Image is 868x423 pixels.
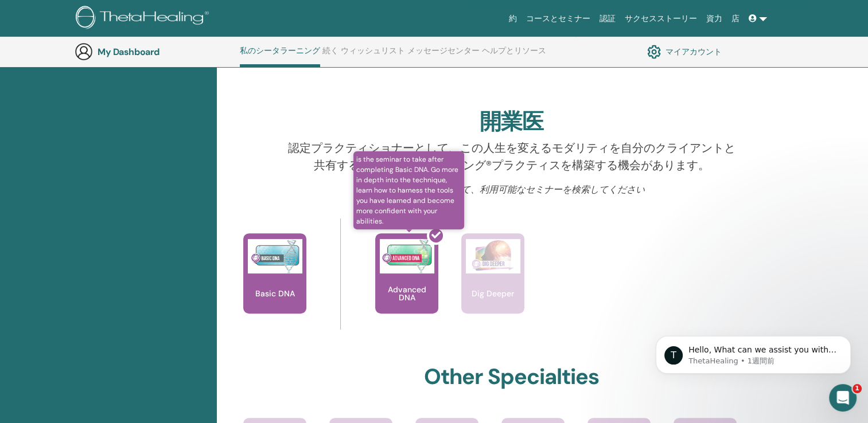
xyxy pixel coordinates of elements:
[853,384,862,393] span: 1
[380,239,434,273] img: Advanced DNA
[285,183,738,197] p: コースをクリックして、利用可能なセミナーを検索してください
[240,46,320,67] a: 私のシータラーニング
[248,239,302,273] img: Basic DNA
[375,285,438,301] p: Advanced DNA
[504,8,521,29] a: 約
[353,151,464,229] span: is the seminar to take after completing Basic DNA. Go more in depth into the technique, learn how...
[639,312,868,392] iframe: Intercom notifications メッセージ
[521,8,595,29] a: コースとセミナー
[647,42,722,61] a: マイアカウント
[467,289,519,297] p: Dig Deeper
[620,8,702,29] a: サクセスストーリー
[285,139,738,174] p: 認定プラクティショナーとして、この人生を変えるモダリティを自分のクライアントと共有するためのシータヒーリング®プラクティスを構築する機会があります。
[98,46,212,57] h3: My Dashboard
[341,46,405,64] a: ウィッシュリスト
[406,44,454,92] p: インストラクター
[647,42,661,61] img: cog.svg
[569,44,617,92] p: 主人
[251,289,299,297] p: Basic DNA
[407,46,480,64] a: メッセージセンター
[242,44,290,92] p: 開業医
[727,8,744,29] a: 店
[322,46,338,64] a: 続く
[75,42,93,61] img: generic-user-icon.jpg
[482,46,546,64] a: ヘルプとリソース
[375,233,438,336] a: is the seminar to take after completing Basic DNA. Go more in depth into the technique, learn how...
[829,384,857,412] iframe: Intercom live chat
[76,6,213,32] img: logo.png
[461,233,524,336] a: Dig Deeper Dig Deeper
[243,233,306,336] a: Basic DNA Basic DNA
[702,8,727,29] a: 資力
[733,44,781,92] p: 科学の証明書
[595,8,620,29] a: 認証
[466,239,520,273] img: Dig Deeper
[480,109,543,135] h2: 開業医
[424,364,599,390] h2: Other Specialties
